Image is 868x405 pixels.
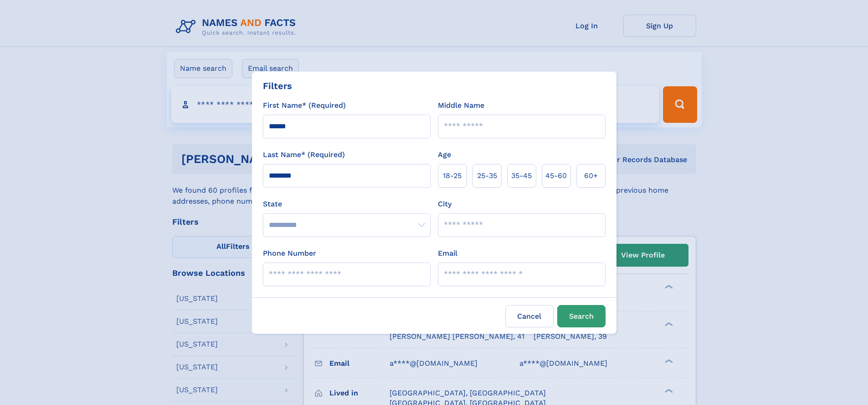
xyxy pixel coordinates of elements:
div: Filters [263,79,292,93]
label: State [263,199,431,210]
span: 35‑45 [511,170,532,181]
label: Phone Number [263,248,316,259]
button: Search [557,305,606,327]
label: Middle Name [438,100,484,111]
label: Cancel [505,305,554,327]
label: Age [438,149,451,160]
span: 25‑35 [477,170,497,181]
label: First Name* (Required) [263,100,346,111]
span: 45‑60 [545,170,567,181]
label: Last Name* (Required) [263,149,345,160]
span: 60+ [584,170,598,181]
span: 18‑25 [443,170,462,181]
label: City [438,199,452,210]
label: Email [438,248,457,259]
